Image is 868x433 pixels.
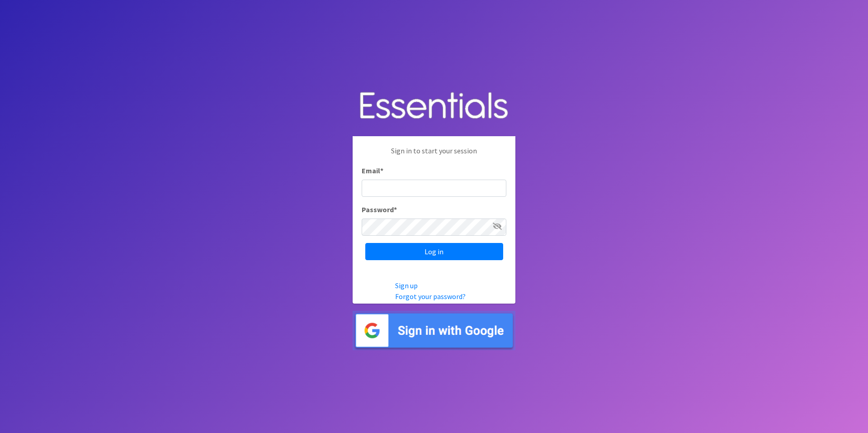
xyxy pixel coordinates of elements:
[380,166,383,175] abbr: required
[353,311,515,350] img: Sign in with Google
[394,205,397,214] abbr: required
[362,145,506,165] p: Sign in to start your session
[395,292,466,301] a: Forgot your password?
[395,281,418,290] a: Sign up
[365,243,503,260] input: Log in
[362,165,383,176] label: Email
[362,204,397,215] label: Password
[353,83,515,129] img: Human Essentials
